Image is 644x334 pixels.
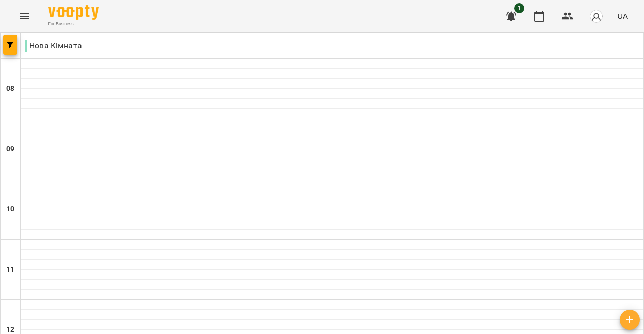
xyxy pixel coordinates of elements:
img: Voopty Logo [48,5,99,20]
button: Menu [12,4,36,28]
img: avatar_s.png [589,9,603,23]
button: UA [613,7,632,25]
span: UA [617,11,628,21]
span: 1 [514,3,524,13]
h6: 09 [6,144,14,155]
p: Нова Кімната [25,40,82,52]
span: For Business [48,21,99,27]
h6: 10 [6,204,14,215]
h6: 08 [6,83,14,94]
h6: 11 [6,264,14,275]
button: Створити урок [620,310,640,330]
